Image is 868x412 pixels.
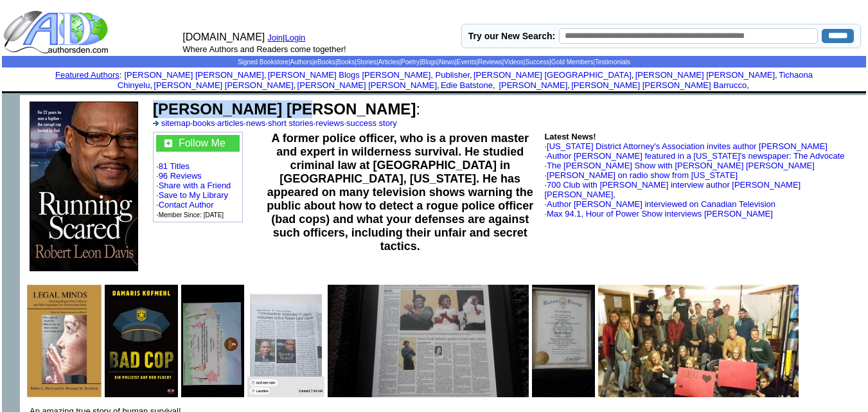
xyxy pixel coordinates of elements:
[159,211,224,219] font: Member Since: [DATE]
[182,31,265,42] font: [DOMAIN_NAME]
[433,93,435,95] img: shim.gif
[525,58,549,66] a: Success
[532,285,595,397] img: 75447.jpg
[800,341,801,341] img: shim.gif
[159,161,190,171] a: 81 Titles
[217,118,244,128] a: articles
[472,72,474,79] font: i
[478,58,502,66] a: Reviews
[544,132,596,141] b: Latest News!
[547,170,738,180] a: [PERSON_NAME] on radio show from [US_STATE]
[468,31,555,41] label: Try our New Search:
[156,135,240,219] font: · · · · · ·
[749,82,750,89] font: i
[297,80,437,90] a: [PERSON_NAME] [PERSON_NAME]
[118,70,813,90] a: Tichaona Chinyelu
[161,118,191,128] a: sitemap
[633,72,635,79] font: i
[238,58,630,66] span: | | | | | | | | | | | | | |
[439,58,455,66] a: News
[27,285,102,397] img: 69697.jpg
[153,100,416,118] b: [PERSON_NAME] [PERSON_NAME]
[547,199,775,209] a: Author [PERSON_NAME] interviewed on Canadian Television
[439,82,441,89] font: i
[421,58,438,66] a: Blogs
[245,341,246,341] img: shim.gif
[238,58,288,66] a: Signed Bookstore
[159,200,214,210] a: Contact Author
[598,285,799,397] img: 73889.jpg
[179,341,180,341] img: shim.gif
[346,118,397,128] a: success story
[378,58,400,66] a: Articles
[544,151,844,161] font: ·
[544,141,828,151] font: ·
[246,118,265,128] a: news
[193,118,215,128] a: books
[164,139,172,147] img: gc.jpg
[544,199,775,209] font: ·
[105,285,178,397] img: 73448.jpg
[433,91,435,93] img: shim.gif
[118,70,813,90] font: , , , , , , , , , ,
[159,190,228,200] a: Save to My Library
[181,285,244,397] img: 75448.jpg
[268,118,314,128] a: short stories
[315,118,344,128] a: reviews
[267,72,268,79] font: i
[544,180,801,199] font: ·
[401,58,420,66] a: Poetry
[544,180,801,199] a: 700 Club with [PERSON_NAME] interview author [PERSON_NAME] [PERSON_NAME],
[547,151,844,161] a: Author [PERSON_NAME] featured in a [US_STATE]'s newspaper: The Advocate
[267,33,283,42] a: Join
[55,70,121,80] font: :
[285,33,306,42] a: Login
[547,209,773,219] a: Max 94.1, Hour of Power Show interviews [PERSON_NAME]
[153,121,159,126] img: a_336699.gif
[595,58,630,66] a: Testimonials
[328,285,529,397] img: 75449.jpg
[182,44,346,54] font: Where Authors and Readers come together!
[55,70,120,80] a: Featured Authors
[457,58,477,66] a: Events
[570,82,571,89] font: i
[159,181,231,190] a: Share with a Friend
[544,209,772,219] font: ·
[268,70,470,80] a: [PERSON_NAME] Blogs [PERSON_NAME], Publisher
[290,58,312,66] a: Authors
[247,285,325,397] img: 74201.jpg
[296,82,297,89] font: i
[571,80,747,90] a: [PERSON_NAME] [PERSON_NAME] Barrucco
[544,170,738,180] font: ·
[544,161,814,170] font: ·
[777,72,779,79] font: i
[314,58,335,66] a: eBooks
[3,10,111,55] img: logo_ad.gif
[441,80,493,90] a: Edie Batstone
[30,102,138,271] img: 51651.jpg
[504,58,523,66] a: Videos
[154,80,293,90] a: [PERSON_NAME] [PERSON_NAME]
[635,70,775,80] a: [PERSON_NAME] [PERSON_NAME]
[474,70,632,80] a: [PERSON_NAME] [GEOGRAPHIC_DATA]
[547,161,815,170] a: The [PERSON_NAME] Show with [PERSON_NAME] [PERSON_NAME]
[179,138,226,148] a: Follow Me
[153,257,442,270] iframe: fb:like Facebook Social Plugin
[283,33,310,42] font: |
[495,82,497,89] font: i
[337,58,355,66] a: Books
[497,80,568,90] a: [PERSON_NAME]
[547,141,828,151] a: [US_STATE] District Attorney's Association invites author [PERSON_NAME]
[267,132,533,253] b: A former police officer, who is a proven master and expert in wilderness survival. He studied cri...
[2,95,20,113] img: shim.gif
[357,58,376,66] a: Stories
[153,118,397,128] font: · · · · · ·
[159,171,202,181] a: 96 Reviews
[152,82,154,89] font: i
[153,100,420,118] font: :
[124,70,263,80] a: [PERSON_NAME] [PERSON_NAME]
